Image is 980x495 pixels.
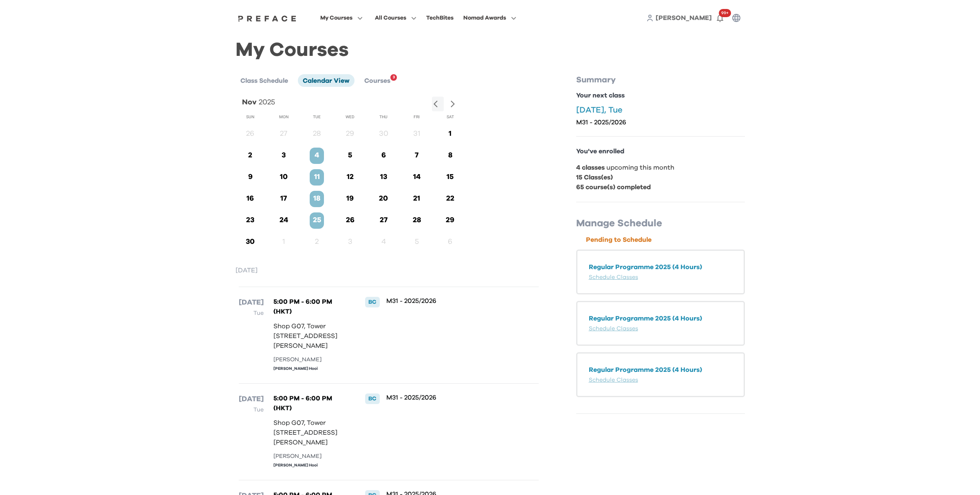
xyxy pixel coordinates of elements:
[320,13,352,23] span: My Courses
[259,97,275,108] p: 2025
[393,73,395,82] span: 3
[443,215,457,226] p: 29
[310,193,324,204] p: 18
[277,236,291,247] p: 1
[589,314,732,323] p: Regular Programme 2025 (4 Hours)
[243,193,258,204] p: 16
[313,114,321,119] span: Tue
[343,215,357,226] p: 26
[719,9,731,17] span: 99+
[243,150,258,161] p: 2
[377,236,391,247] p: 4
[277,193,291,204] p: 17
[379,114,388,119] span: Thu
[576,163,745,172] p: upcoming this month
[443,236,457,247] p: 6
[236,15,299,22] img: Preface Logo
[463,13,506,23] span: Nomad Awards
[273,321,348,351] p: Shop G07, Tower [STREET_ADDRESS][PERSON_NAME]
[443,193,457,204] p: 22
[273,452,348,461] div: [PERSON_NAME]
[410,215,424,226] p: 28
[365,393,380,404] div: BC
[656,13,712,23] a: [PERSON_NAME]
[273,356,348,364] div: [PERSON_NAME]
[364,77,390,84] span: Courses
[589,262,732,272] p: Regular Programme 2025 (4 Hours)
[318,13,365,23] button: My Courses
[343,172,357,183] p: 12
[273,393,348,413] p: 5:00 PM - 6:00 PM (HKT)
[242,97,257,108] p: Nov
[576,146,745,156] p: You've enrolled
[576,105,745,115] p: [DATE], Tue
[443,128,457,139] p: 1
[236,15,299,21] a: Preface Logo
[447,114,454,119] span: Sat
[377,150,391,161] p: 6
[310,215,324,226] p: 25
[576,174,613,181] b: 15 Class(es)
[273,462,348,468] div: [PERSON_NAME] Hooi
[589,365,732,375] p: Regular Programme 2025 (4 Hours)
[343,128,357,139] p: 29
[240,77,288,84] span: Class Schedule
[343,193,357,204] p: 19
[277,128,291,139] p: 27
[410,236,424,247] p: 5
[273,297,348,316] p: 5:00 PM - 6:00 PM (HKT)
[461,13,519,23] button: Nomad Awards
[656,15,712,21] span: [PERSON_NAME]
[576,164,605,171] b: 4 classes
[236,46,745,55] h1: My Courses
[243,236,258,247] p: 30
[410,128,424,139] p: 31
[589,326,638,331] a: Schedule Classes
[377,193,391,204] p: 20
[443,150,457,161] p: 8
[343,236,357,247] p: 3
[346,114,355,119] span: Wed
[386,297,511,305] p: M31 - 2025/2026
[576,217,745,230] p: Manage Schedule
[243,128,258,139] p: 26
[589,274,638,280] a: Schedule Classes
[377,172,391,183] p: 13
[576,91,745,100] p: Your next class
[586,235,745,245] p: Pending to Schedule
[310,172,324,183] p: 11
[277,215,291,226] p: 24
[273,366,348,372] div: [PERSON_NAME] Hooi
[414,114,420,119] span: Fri
[377,128,391,139] p: 30
[386,393,511,402] p: M31 - 2025/2026
[410,150,424,161] p: 7
[310,236,324,247] p: 2
[310,128,324,139] p: 28
[246,114,254,119] span: Sun
[426,13,454,23] div: TechBites
[277,150,291,161] p: 3
[576,74,745,86] p: Summary
[410,172,424,183] p: 14
[239,308,264,318] p: Tue
[239,405,264,415] p: Tue
[365,297,380,307] div: BC
[589,377,638,383] a: Schedule Classes
[576,118,745,126] p: M31 - 2025/2026
[243,172,258,183] p: 9
[576,184,651,190] b: 65 course(s) completed
[236,265,542,275] p: [DATE]
[239,297,264,308] p: [DATE]
[279,114,288,119] span: Mon
[372,13,419,23] button: All Courses
[273,418,348,447] p: Shop G07, Tower [STREET_ADDRESS][PERSON_NAME]
[443,172,457,183] p: 15
[712,10,728,26] button: 99+
[377,215,391,226] p: 27
[310,150,324,161] p: 4
[303,77,350,84] span: Calendar View
[410,193,424,204] p: 21
[277,172,291,183] p: 10
[243,215,258,226] p: 23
